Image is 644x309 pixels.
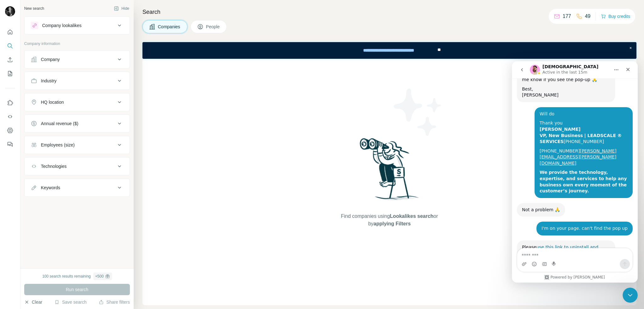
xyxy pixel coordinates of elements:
span: Lookalikes search [390,213,434,219]
button: Keywords [25,180,130,195]
div: Pleaseuse this link to uninstall and reinstall Surfe.​ [5,179,103,235]
button: Share filters [99,299,130,305]
div: HQ location [41,99,64,105]
div: New search [24,6,44,11]
textarea: Message… [5,187,120,198]
iframe: Banner [142,42,636,59]
img: Surfe Illustration - Woman searching with binoculars [357,136,422,207]
div: + 500 [95,273,104,279]
button: Gif picker [30,200,35,205]
div: Industry [41,78,57,84]
button: Employees (size) [25,137,130,152]
img: Surfe Illustration - Stars [390,84,446,141]
iframe: Intercom live chat [623,288,638,303]
div: Employees (size) [41,142,75,148]
button: Emoji picker [20,200,25,205]
button: Industry [25,73,130,88]
button: Company lookalikes [25,18,130,33]
img: Avatar [5,6,15,16]
button: My lists [5,68,15,79]
span: People [206,24,220,30]
button: HQ location [25,95,130,110]
button: Quick start [5,26,15,38]
button: Enrich CSV [5,54,15,65]
h4: Search [142,8,636,16]
p: Company information [24,41,130,47]
button: Annual revenue ($) [25,116,130,131]
button: Start recording [40,200,45,205]
button: Technologies [25,159,130,174]
span: Companies [158,24,181,30]
span: Find companies using or by [339,212,440,228]
button: Dashboard [5,125,15,136]
div: Christian says… [5,179,121,249]
button: Upload attachment [10,200,15,205]
button: Search [5,40,15,52]
button: Use Surfe API [5,111,15,122]
div: Company lookalikes [42,22,81,29]
span: applying Filters [374,221,411,226]
p: 177 [563,13,571,20]
p: 49 [585,13,591,20]
div: Keywords [41,185,60,191]
div: Annual revenue ($) [41,120,78,127]
button: Buy credits [601,12,630,21]
button: Clear [24,299,42,305]
div: Company [41,56,60,63]
div: Technologies [41,163,67,169]
b: . [10,183,86,195]
button: Use Surfe on LinkedIn [5,97,15,108]
div: 100 search results remaining [42,273,112,280]
button: Company [25,52,130,67]
button: Feedback [5,139,15,150]
button: Send a message… [108,198,118,208]
a: use this link to uninstall and reinstall Surfe [10,183,86,195]
button: Save search [54,299,86,305]
iframe: Intercom live chat [512,61,638,283]
button: Hide [109,4,134,13]
div: Please ​ [10,183,98,201]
